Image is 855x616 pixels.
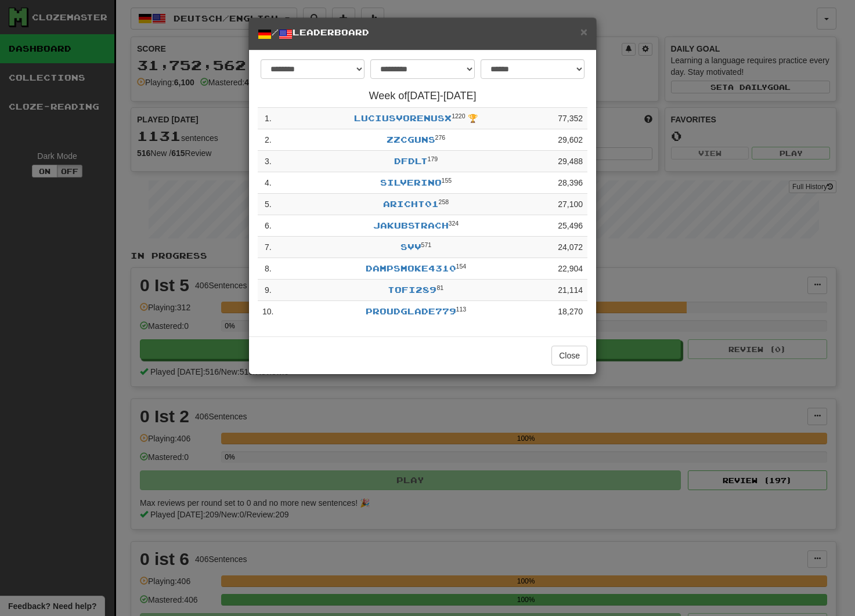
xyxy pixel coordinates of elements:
td: 4 . [258,172,278,194]
sup: Level 571 [421,241,432,248]
sup: Level 258 [439,198,449,205]
td: 1 . [258,108,278,129]
button: Close [580,26,587,38]
sup: Level 324 [449,220,459,227]
sup: Level 1220 [452,113,465,119]
td: 21,114 [553,280,587,301]
sup: Level 154 [456,263,467,270]
a: LuciusVorenusX [354,113,452,123]
td: 9 . [258,280,278,301]
a: silverino [380,177,442,187]
a: zzcguns [387,135,435,144]
td: 77,352 [553,108,587,129]
a: aricht01 [383,199,439,209]
td: 10 . [258,301,278,323]
td: 6 . [258,215,278,237]
span: 🏆 [468,114,478,123]
sup: Level 155 [442,177,452,184]
td: 18,270 [553,301,587,323]
a: DampSmoke4310 [366,263,456,273]
h5: / Leaderboard [258,27,587,41]
a: ProudGlade779 [366,306,456,316]
span: × [580,25,587,38]
button: Close [551,346,587,365]
td: 5 . [258,194,278,215]
td: 29,488 [553,151,587,172]
td: 29,602 [553,129,587,151]
td: 22,904 [553,258,587,280]
sup: Level 81 [436,284,443,291]
td: 3 . [258,151,278,172]
td: 25,496 [553,215,587,237]
a: dfdlt [394,156,428,166]
a: jakubstrach [373,220,449,230]
td: 28,396 [553,172,587,194]
a: tofi289 [388,285,436,295]
td: 8 . [258,258,278,280]
td: 27,100 [553,194,587,215]
sup: Level 276 [435,134,446,141]
td: 24,072 [553,237,587,258]
sup: Level 179 [428,155,438,162]
sup: Level 113 [456,306,467,313]
a: svv [401,242,421,252]
td: 7 . [258,237,278,258]
h4: Week of [DATE] - [DATE] [258,90,587,102]
td: 2 . [258,129,278,151]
